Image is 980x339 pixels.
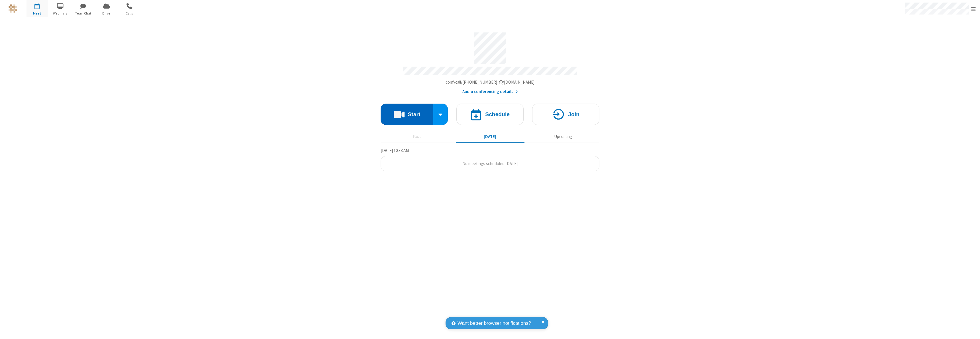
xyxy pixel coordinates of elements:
span: Meet [26,11,48,16]
span: [DATE] 10:38 AM [381,148,409,153]
h4: Start [408,112,420,117]
span: Copy my meeting room link [446,79,535,85]
button: [DATE] [456,131,524,142]
span: Drive [96,11,117,16]
button: Schedule [456,104,524,125]
span: Team Chat [73,11,94,16]
img: QA Selenium DO NOT DELETE OR CHANGE [9,4,17,13]
button: Copy my meeting room linkCopy my meeting room link [446,79,535,86]
button: Start [381,104,433,125]
h4: Join [568,112,579,117]
button: Join [532,104,599,125]
div: Start conference options [433,104,448,125]
button: Audio conferencing details [462,89,518,95]
span: Calls [119,11,140,16]
span: Want better browser notifications? [458,320,531,327]
h4: Schedule [485,112,510,117]
iframe: Chat [966,324,976,335]
button: Past [383,131,452,142]
section: Account details [381,28,599,95]
section: Today's Meetings [381,147,599,172]
span: No meetings scheduled [DATE] [462,161,518,166]
button: Upcoming [529,131,597,142]
span: Webinars [50,11,71,16]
